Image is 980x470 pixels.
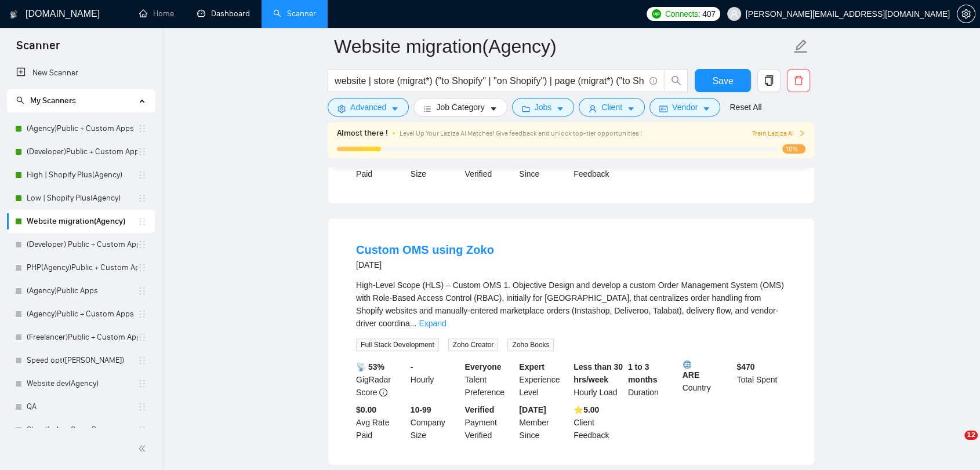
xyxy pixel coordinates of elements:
span: Advanced [350,101,386,114]
span: Save [712,74,733,88]
a: Shopify App Store D [27,418,137,442]
span: info-circle [649,77,657,85]
span: holder [137,147,147,156]
span: setting [337,104,346,113]
button: userClientcaret-down [579,98,645,116]
a: Speed opt([PERSON_NAME]) [27,349,137,372]
button: Train Laziza AI [752,128,805,139]
a: (Agency)Public + Custom Apps [27,303,137,326]
li: Website migration(Agency) [7,210,155,233]
span: 407 [702,8,715,20]
a: dashboardDashboard [197,9,250,19]
span: folder [522,104,530,113]
div: Hourly Load [571,360,626,399]
span: holder [137,124,147,133]
b: 10-99 [411,405,431,414]
a: homeHome [139,9,174,19]
span: user [589,104,597,113]
span: ... [410,319,417,328]
li: (Agency)Public + Custom Apps [7,303,155,326]
div: Talent Preference [463,360,517,399]
a: (Agency)Public Apps [27,279,137,303]
span: caret-down [627,104,635,113]
span: holder [137,194,147,203]
a: (Developer) Public + Custom Apps [27,233,137,256]
span: Jobs [535,101,552,114]
b: ARE [683,360,732,380]
img: upwork-logo.png [652,9,661,19]
span: Level Up Your Laziza AI Matches! Give feedback and unlock top-tier opportunities ! [400,129,642,137]
span: holder [137,263,147,272]
span: search [16,96,24,104]
li: Low | Shopify Plus(Agency) [7,187,155,210]
input: Scanner name... [334,32,791,61]
div: GigRadar Score [354,360,408,399]
div: Member Since [517,403,571,442]
span: holder [137,286,147,296]
b: Less than 30 hrs/week [574,362,623,384]
li: Website dev(Agency) [7,372,155,395]
li: QA [7,395,155,418]
div: High-Level Scope (HLS) – Custom OMS 1. Objective Design and develop a custom Order Management Sys... [356,279,786,330]
span: bars [423,104,431,113]
b: $0.00 [356,405,376,414]
button: setting [957,5,975,23]
a: QA [27,395,137,418]
iframe: Intercom live chat [941,431,968,458]
span: holder [137,170,147,180]
a: New Scanner [16,61,146,85]
button: Save [695,69,751,92]
li: High | Shopify Plus(Agency) [7,163,155,187]
div: Duration [626,360,680,399]
span: info-circle [379,388,387,396]
a: Custom OMS using Zoko [356,243,494,256]
li: Shopify App Store D [7,418,155,442]
button: folderJobscaret-down [512,98,575,116]
span: double-left [138,443,150,454]
li: Speed opt(Alexey) [7,349,155,372]
a: (Freelancer)Public + Custom Apps [27,326,137,349]
span: holder [137,333,147,342]
a: Website dev(Agency) [27,372,137,395]
span: Job Category [436,101,484,114]
div: Hourly [408,360,463,399]
a: PHP(Agency)Public + Custom Apps [27,256,137,279]
span: caret-down [391,104,399,113]
b: Everyone [465,362,502,371]
li: PHP(Agency)Public + Custom Apps [7,256,155,279]
button: search [665,69,688,92]
li: (Freelancer)Public + Custom Apps [7,326,155,349]
div: Experience Level [517,360,571,399]
span: Scanner [7,37,69,61]
li: (Agency)Public Apps [7,279,155,303]
span: holder [137,240,147,249]
div: Avg Rate Paid [354,403,408,442]
b: $ 470 [736,362,754,371]
span: Full Stack Development [356,338,439,351]
span: search [665,75,687,86]
b: 1 to 3 months [628,362,658,384]
span: idcard [659,104,667,113]
button: copy [757,69,781,92]
span: Zoho Books [507,338,554,351]
a: Expand [419,319,446,328]
span: Vendor [672,101,698,114]
span: Zoho Creator [448,338,499,351]
span: Client [601,101,622,114]
span: caret-down [556,104,564,113]
b: [DATE] [519,405,546,414]
span: 10% [782,144,805,154]
span: holder [137,425,147,435]
span: Almost there ! [337,127,388,140]
a: searchScanner [273,9,316,19]
button: barsJob Categorycaret-down [413,98,507,116]
span: edit [793,39,808,54]
span: My Scanners [16,96,76,105]
b: Expert [519,362,545,371]
li: (Developer) Public + Custom Apps [7,233,155,256]
span: copy [758,75,780,86]
b: - [411,362,413,371]
a: (Developer)Public + Custom Apps [27,140,137,163]
a: (Agency)Public + Custom Apps [27,117,137,140]
img: logo [10,5,18,24]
